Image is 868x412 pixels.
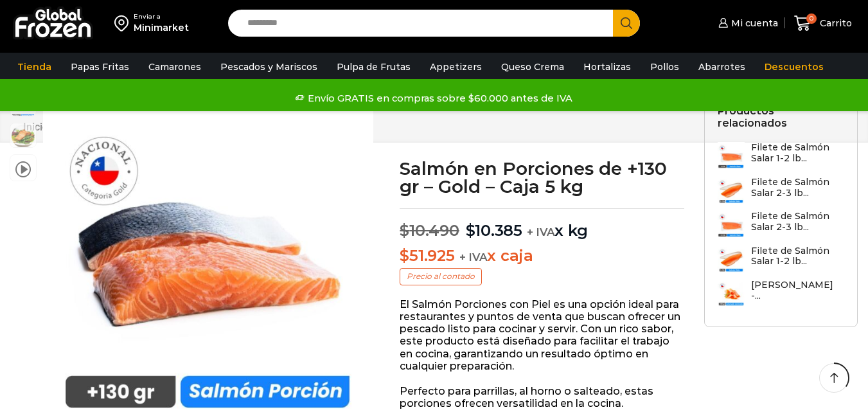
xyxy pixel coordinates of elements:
a: Filete de Salmón Salar 1-2 lb... [718,142,845,170]
a: Filete de Salmón Salar 2-3 lb... [718,177,845,204]
p: Precio al contado [400,268,482,285]
span: Mi cuenta [728,17,778,30]
span: $ [466,221,475,240]
p: El Salmón Porciones con Piel es una opción ideal para restaurantes y puntos de venta que buscan o... [400,298,684,372]
bdi: 10.490 [400,221,459,240]
span: $ [400,246,409,265]
a: Abarrotes [692,55,752,79]
span: + IVA [527,226,555,238]
span: Carrito [817,17,852,30]
img: address-field-icon.svg [114,12,134,34]
span: + IVA [459,251,488,264]
span: plato-salmon [10,123,36,149]
span: $ [400,221,409,240]
h3: Filete de Salmón Salar 1-2 lb... [751,246,845,267]
h2: Productos relacionados [718,105,845,129]
a: 0 Carrito [791,8,855,39]
a: Queso Crema [495,55,571,79]
a: Hortalizas [577,55,637,79]
a: Appetizers [423,55,488,79]
a: Papas Fritas [64,55,136,79]
p: Perfecto para parrillas, al horno o salteado, estas porciones ofrecen versatilidad en la cocina. [400,385,684,409]
a: Tienda [11,55,58,79]
a: Filete de Salmón Salar 2-3 lb... [718,211,845,238]
button: Search button [613,10,640,37]
a: [PERSON_NAME] -... [718,280,845,307]
a: Mi cuenta [715,10,778,36]
a: Descuentos [758,55,830,79]
a: Pulpa de Frutas [330,55,417,79]
h3: Filete de Salmón Salar 2-3 lb... [751,177,845,199]
a: Pollos [644,55,686,79]
bdi: 10.385 [466,221,522,240]
p: x caja [400,247,684,265]
h1: Salmón en Porciones de +130 gr – Gold – Caja 5 kg [400,159,684,195]
a: Pescados y Mariscos [214,55,324,79]
h3: Filete de Salmón Salar 2-3 lb... [751,211,845,233]
div: Enviar a [134,12,189,21]
a: Camarones [142,55,208,79]
h3: [PERSON_NAME] -... [751,280,845,301]
div: Minimarket [134,21,189,34]
p: x kg [400,208,684,240]
bdi: 51.925 [400,246,454,265]
a: Filete de Salmón Salar 1-2 lb... [718,246,845,273]
h3: Filete de Salmón Salar 1-2 lb... [751,142,845,164]
span: 0 [806,13,817,24]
